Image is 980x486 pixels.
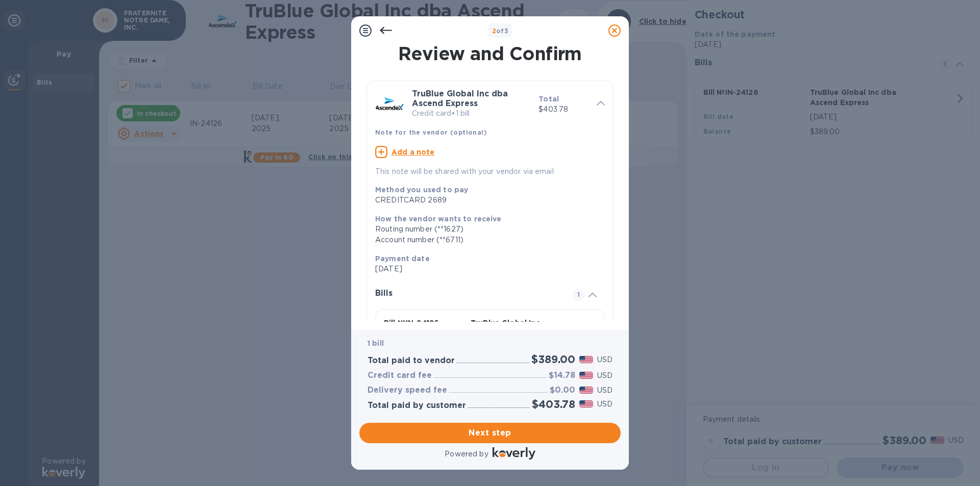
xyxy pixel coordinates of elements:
div: Account number (**6711) [375,235,597,245]
img: USD [579,387,593,394]
p: Credit card • 1 bill [412,108,530,119]
b: Payment date [375,254,430,263]
p: USD [597,385,612,396]
b: Method you used to pay [375,186,468,194]
button: Bill №IN-24126TruBlue Global Inc dba Ascend Express [375,309,605,376]
img: Logo [493,447,535,459]
b: Note for the vendor (optional) [375,129,487,136]
p: USD [597,370,612,381]
h2: $389.00 [531,353,575,366]
h3: Delivery speed fee [367,386,447,395]
p: Powered by [445,449,488,459]
p: TruBlue Global Inc dba Ascend Express [471,318,553,338]
h3: Total paid to vendor [367,356,455,366]
span: Next step [367,427,612,439]
b: 1 bill [367,339,384,347]
div: Routing number (**1627) [375,224,597,235]
b: of 3 [492,27,509,35]
p: USD [597,354,612,365]
p: USD [597,399,612,410]
h1: Review and Confirm [364,43,616,64]
u: Add a note [391,148,435,156]
img: USD [579,372,593,379]
p: This note will be shared with your vendor via email [375,166,605,177]
button: Next step [359,423,621,443]
img: USD [579,400,593,407]
img: USD [579,356,593,363]
h3: $14.78 [549,371,575,380]
b: How the vendor wants to receive [375,215,502,223]
p: [DATE] [375,264,597,274]
span: 2 [492,27,496,35]
h3: $0.00 [550,386,575,395]
p: $403.78 [538,104,589,115]
div: CREDITCARD 2689 [375,195,597,206]
h3: Total paid by customer [367,401,466,411]
h2: $403.78 [532,398,575,411]
span: 1 [572,289,584,301]
h3: Bills [375,289,560,298]
b: Total [538,95,559,103]
h3: Credit card fee [367,371,432,380]
div: TruBlue Global Inc dba Ascend ExpressCredit card•1 billTotal$403.78Note for the vendor (optional)... [375,89,605,177]
p: Bill № IN-24126 [384,318,467,328]
b: TruBlue Global Inc dba Ascend Express [412,89,508,108]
